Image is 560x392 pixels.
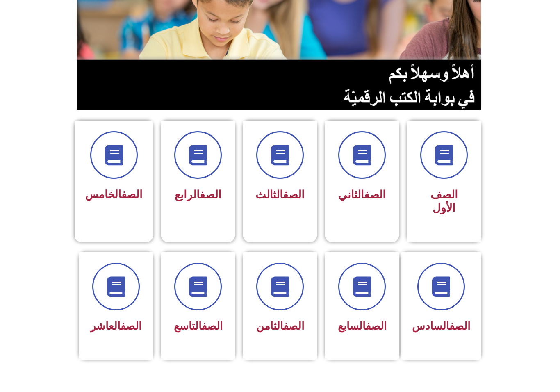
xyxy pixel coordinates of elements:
[364,188,386,201] a: الصف
[338,320,387,332] span: السابع
[121,320,141,332] a: الصف
[85,188,142,201] span: الخامس
[91,320,141,332] span: العاشر
[175,188,221,201] span: الرابع
[202,320,223,332] a: الصف
[338,188,386,201] span: الثاني
[256,320,304,332] span: الثامن
[283,320,304,332] a: الصف
[430,188,458,214] span: الصف الأول
[412,320,470,332] span: السادس
[200,188,221,201] a: الصف
[121,188,142,201] a: الصف
[449,320,470,332] a: الصف
[283,188,305,201] a: الصف
[366,320,387,332] a: الصف
[255,188,305,201] span: الثالث
[174,320,223,332] span: التاسع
